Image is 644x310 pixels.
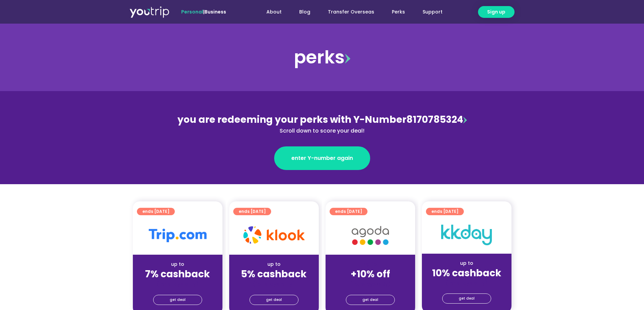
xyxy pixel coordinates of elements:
span: ends [DATE] [239,208,266,215]
a: get deal [442,293,491,304]
nav: Menu [244,6,451,18]
a: About [258,6,290,18]
a: Transfer Overseas [319,6,383,18]
div: Scroll down to score your deal! [175,127,469,135]
div: (for stays only) [235,280,313,287]
a: Business [205,8,226,15]
span: Personal [181,8,203,15]
span: up to [364,261,377,267]
strong: 5% cashback [241,267,307,281]
a: ends [DATE] [426,208,464,215]
span: | [181,8,226,15]
a: get deal [249,295,299,305]
div: (for stays only) [138,280,217,287]
strong: 10% cashback [432,266,501,280]
span: ends [DATE] [431,208,458,215]
div: (for stays only) [427,279,506,286]
a: ends [DATE] [330,208,367,215]
a: ends [DATE] [233,208,271,215]
a: Perks [383,6,414,18]
a: Sign up [478,6,515,18]
div: up to [138,261,217,268]
span: get deal [266,295,282,305]
a: get deal [153,295,202,305]
div: up to [235,261,313,268]
span: enter Y-number again [291,154,353,162]
span: you are redeeming your perks with Y-Number [177,113,406,126]
a: enter Y-number again [274,146,370,170]
a: get deal [346,295,395,305]
span: get deal [170,295,186,305]
span: get deal [362,295,378,305]
div: 8170785324 [175,113,469,135]
a: Support [414,6,451,18]
span: ends [DATE] [142,208,169,215]
a: Blog [290,6,319,18]
strong: 7% cashback [145,267,210,281]
strong: +10% off [351,267,390,281]
span: Sign up [487,8,505,16]
div: (for stays only) [331,280,410,287]
div: up to [427,260,506,267]
span: ends [DATE] [335,208,362,215]
a: ends [DATE] [137,208,175,215]
span: get deal [459,294,475,303]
